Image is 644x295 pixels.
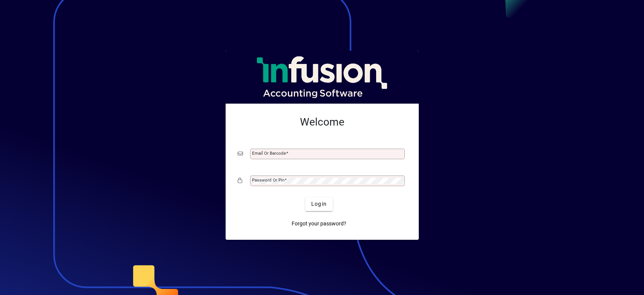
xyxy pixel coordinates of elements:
a: Forgot your password? [289,217,349,231]
span: Login [311,200,327,208]
span: Forgot your password? [292,220,346,228]
mat-label: Password or Pin [252,177,284,183]
button: Login [305,197,333,211]
h2: Welcome [238,116,407,129]
mat-label: Email or Barcode [252,151,286,156]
